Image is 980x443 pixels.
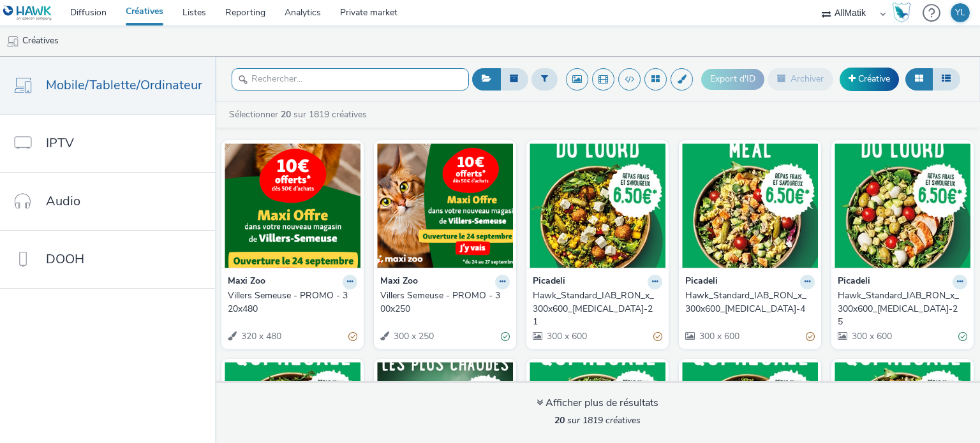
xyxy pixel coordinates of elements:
span: 300 x 600 [546,330,587,342]
div: Afficher plus de résultats [537,396,658,410]
span: Mobile/Tablette/Ordinateur [46,76,202,94]
a: Hawk_Standard_IAB_RON_x_300x600_[MEDICAL_DATA]-21 [533,289,662,328]
a: Hawk_Standard_IAB_RON_x_300x600_[MEDICAL_DATA]-4 [685,289,815,316]
strong: Maxi Zoo [228,275,265,289]
span: IPTV [46,134,74,152]
strong: 20 [281,108,291,120]
img: mobile [6,35,19,48]
span: 300 x 250 [392,330,434,342]
div: Valide [958,330,967,343]
strong: 20 [554,414,565,426]
div: Partiellement valide [653,330,662,343]
a: Créative [840,68,899,91]
img: Hawk_Standard_IAB_RON_x_300x600_T3-4 visual [682,143,818,268]
button: Liste [932,68,960,90]
div: Partiellement valide [806,330,815,343]
button: Grille [905,68,933,90]
span: Audio [46,192,80,210]
div: Partiellement valide [348,330,357,343]
div: Hawk_Standard_IAB_RON_x_300x600_[MEDICAL_DATA]-21 [533,289,657,328]
strong: Maxi Zoo [380,275,418,289]
img: undefined Logo [3,5,52,21]
div: YL [955,3,965,22]
img: Villers Semeuse - PROMO - 300x250 visual [377,143,513,268]
img: Hawk_Standard_IAB_RON_x_300x600_T3-25 visual [835,143,970,268]
strong: Picadeli [685,275,718,289]
img: Villers Semeuse - PROMO - 320x480 visual [225,143,360,268]
span: 300 x 600 [850,330,892,342]
button: Archiver [768,68,833,90]
a: Hawk_Standard_IAB_RON_x_300x600_[MEDICAL_DATA]-25 [838,289,967,328]
a: Villers Semeuse - PROMO - 300x250 [380,289,510,316]
strong: Picadeli [838,275,870,289]
a: Sélectionner sur 1819 créatives [228,108,372,120]
a: Hawk Academy [892,3,916,23]
img: Hawk_Standard_IAB_RON_x_300x600_T3-21 visual [530,143,665,268]
strong: Picadeli [533,275,565,289]
span: 300 x 600 [698,330,739,342]
span: 320 x 480 [240,330,281,342]
button: Export d'ID [701,69,764,89]
div: Villers Semeuse - PROMO - 300x250 [380,289,505,316]
span: DOOH [46,250,84,268]
div: Villers Semeuse - PROMO - 320x480 [228,289,352,316]
input: Rechercher... [232,68,469,91]
img: Hawk Academy [892,3,911,23]
div: Hawk_Standard_IAB_RON_x_300x600_[MEDICAL_DATA]-4 [685,289,810,316]
div: Valide [501,330,510,343]
a: Villers Semeuse - PROMO - 320x480 [228,289,357,316]
span: sur 1819 créatives [554,414,641,426]
div: Hawk_Standard_IAB_RON_x_300x600_[MEDICAL_DATA]-25 [838,289,962,328]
